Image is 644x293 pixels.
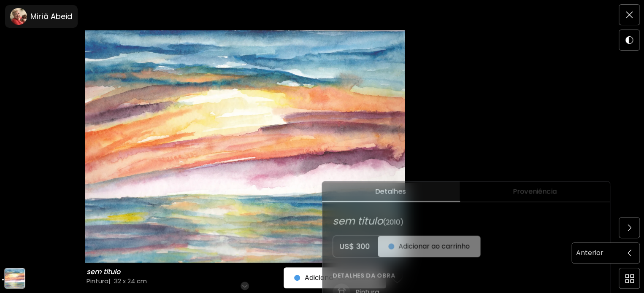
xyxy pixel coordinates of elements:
button: Adicionar ao carrinho [378,236,480,257]
h6: Anterior [576,247,603,258]
span: Adicionar ao carrinho [294,273,376,283]
button: Adicionar ao carrinho [284,267,386,288]
span: (2010) [383,217,403,227]
h6: sem titulo [87,268,122,276]
h6: Miriã Abeid [30,11,73,22]
span: sem titulo [333,214,383,228]
h4: Pintura | 32 x 24 cm [87,277,317,285]
h5: US$ 300 [333,241,378,251]
span: Detalhes [327,186,455,196]
h6: Detalhes da obra [333,271,600,280]
span: Adicionar ao carrinho [388,241,470,251]
span: Proveniência [465,186,605,196]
